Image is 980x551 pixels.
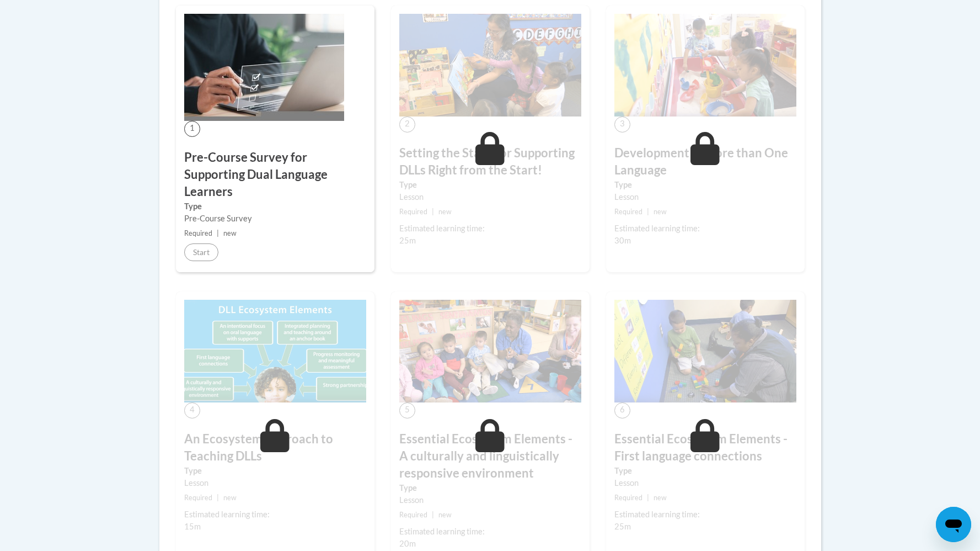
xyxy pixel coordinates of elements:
[399,14,581,116] img: Course Image
[614,208,642,216] span: Required
[614,431,796,465] h3: Essential Ecosystem Elements - First language connections
[184,522,201,531] span: 15m
[184,243,218,261] button: Start
[614,402,630,418] span: 6
[217,229,219,237] span: |
[184,229,212,237] span: Required
[399,236,416,245] span: 25m
[438,511,452,519] span: new
[399,494,581,506] div: Lesson
[184,402,200,418] span: 4
[184,465,366,477] label: Type
[223,229,237,237] span: new
[614,179,796,191] label: Type
[399,208,427,216] span: Required
[184,149,366,200] h3: Pre-Course Survey for Supporting Dual Language Learners
[614,494,642,502] span: Required
[399,191,581,203] div: Lesson
[614,191,796,203] div: Lesson
[184,213,366,225] div: Pre-Course Survey
[654,494,667,502] span: new
[223,494,237,502] span: new
[399,145,581,179] h3: Setting the Stage for Supporting DLLs Right from the Start!
[399,511,427,519] span: Required
[432,511,434,519] span: |
[432,208,434,216] span: |
[399,402,415,418] span: 5
[399,431,581,481] h3: Essential Ecosystem Elements - A culturally and linguistically responsive environment
[647,494,649,502] span: |
[654,208,667,216] span: new
[438,208,452,216] span: new
[647,208,649,216] span: |
[184,508,366,521] div: Estimated learning time:
[614,222,796,235] div: Estimated learning time:
[217,494,219,502] span: |
[614,522,631,531] span: 25m
[184,300,366,402] img: Course Image
[399,116,415,133] span: 2
[399,300,581,402] img: Course Image
[614,477,796,489] div: Lesson
[614,236,631,245] span: 30m
[184,14,344,121] img: Course Image
[614,465,796,477] label: Type
[399,179,581,191] label: Type
[614,145,796,179] h3: Development in More than One Language
[936,507,971,542] iframe: Button to launch messaging window
[399,482,581,494] label: Type
[614,508,796,521] div: Estimated learning time:
[399,539,416,548] span: 20m
[184,200,366,213] label: Type
[184,431,366,465] h3: An Ecosystem Approach to Teaching DLLs
[399,526,581,538] div: Estimated learning time:
[614,300,796,402] img: Course Image
[614,14,796,116] img: Course Image
[184,477,366,489] div: Lesson
[184,494,212,502] span: Required
[399,222,581,235] div: Estimated learning time:
[184,121,200,137] span: 1
[614,116,630,133] span: 3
